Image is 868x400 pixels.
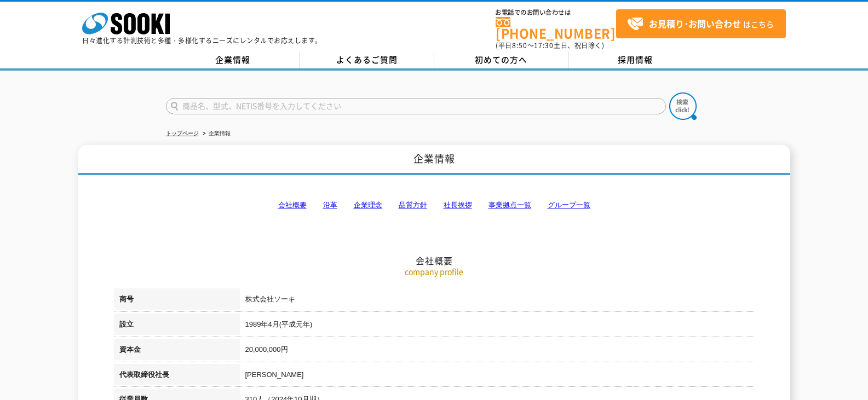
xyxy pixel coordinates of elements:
[534,40,554,50] span: 17:30
[475,54,527,66] span: 初めての方へ
[434,52,568,68] a: 初めての方へ
[548,201,590,209] a: グループ一覧
[278,201,307,209] a: 会社概要
[354,201,382,209] a: 企業理念
[166,52,300,68] a: 企業情報
[166,130,199,136] a: トップページ
[240,288,755,314] td: 株式会社ソーキ
[512,40,527,50] span: 8:50
[496,40,604,50] span: (平日 ～ 土日、祝日除く)
[323,201,337,209] a: 沿革
[240,339,755,364] td: 20,000,000円
[166,98,666,114] input: 商品名、型式、NETIS番号を入力してください
[444,201,472,209] a: 社長挨拶
[78,145,790,175] h1: 企業情報
[616,9,786,38] a: お見積り･お問い合わせはこちら
[114,266,755,277] p: company profile
[114,339,240,364] th: 資本金
[496,9,616,16] span: お電話でのお問い合わせは
[496,17,616,39] a: [PHONE_NUMBER]
[669,92,697,120] img: btn_search.png
[240,314,755,339] td: 1989年4月(平成元年)
[82,37,322,44] p: 日々進化する計測技術と多種・多様化するニーズにレンタルでお応えします。
[627,16,774,32] span: はこちら
[114,364,240,389] th: 代表取締役社長
[114,314,240,339] th: 設立
[649,17,741,30] strong: お見積り･お問い合わせ
[200,128,231,140] li: 企業情報
[399,201,427,209] a: 品質方針
[114,288,240,314] th: 商号
[488,201,531,209] a: 事業拠点一覧
[300,52,434,68] a: よくあるご質問
[568,52,703,68] a: 採用情報
[240,364,755,389] td: [PERSON_NAME]
[114,146,755,266] h2: 会社概要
